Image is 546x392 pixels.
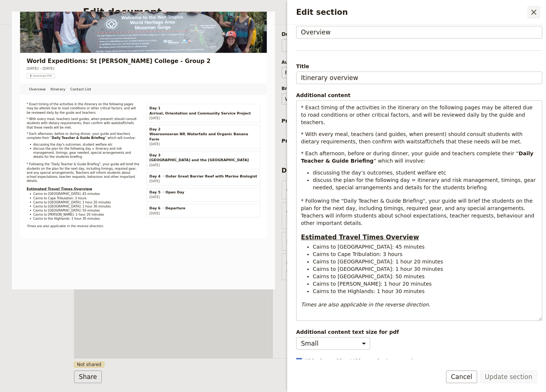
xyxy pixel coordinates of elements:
button: Share [74,371,102,383]
span: Cairns to [GEOGRAPHIC_DATA]: 50 minutes [313,273,425,279]
span: Title [296,63,542,70]
span: Not shared [74,362,104,368]
input: Section label [296,26,542,39]
span: ” which will involve: [374,158,425,164]
strong: Daily Teacher & Guide Brieﬁng [43,227,132,233]
span: Audience [282,59,322,66]
h2: Edit section [296,7,527,18]
span: Cairns to Cape Tribulation: 3 hours [313,251,402,257]
span: Hide days without titles or short summaries [305,357,419,365]
span: * Exact timing of the activities in the itinerary on the following pages may be altered due to ro... [301,104,534,125]
span: ” which will involve: [132,227,184,233]
a: Contact List [101,132,147,153]
button: Update section [480,371,537,383]
a: Overview [27,132,65,153]
span: * Each afternoon, before or during dinner, your guide and teachers complete their “ [27,220,228,233]
input: Title [296,72,542,84]
em: Times are also applicable in the reverse direction. [301,302,431,308]
span: Document name [282,30,463,38]
span: discussing the day’s outcomes, student welfare etc [38,239,172,245]
span: [DATE] – [DATE] [27,101,76,110]
span: Cairns to [GEOGRAPHIC_DATA]: 1 hour 30 minutes [313,266,443,272]
span: Cairns to the Highlands: 1 hour 30 minutes [313,288,425,294]
span: Day 3 [248,257,268,266]
span: Day summary [287,216,323,223]
span: Estimated Travel Times Overview [301,233,419,241]
span: [DATE] [248,239,265,245]
button: Contact List [287,259,322,266]
span: Cairns to [GEOGRAPHIC_DATA]: 45 minutes [313,244,425,250]
div: Document sections [282,166,349,175]
span: World Expeditions [285,95,332,103]
button: ​Download PDF [27,114,75,123]
span: Custom [287,267,322,275]
span: * Following the "Daily Teacher & Guide Briefing", your guide will brief the students on the plan ... [301,198,536,226]
select: Audience​ [282,67,322,78]
button: Cancel [446,371,477,383]
span: * With every meal, teachers (and guides, when present) should consult students with dietary requi... [27,193,221,214]
span: Brand [282,86,463,92]
span: Cairns to [GEOGRAPHIC_DATA]: 1 hour 20 minutes [313,259,443,265]
span: Primary actions [282,117,335,124]
button: Itinerary [287,237,312,245]
a: Itinerary [65,132,101,153]
span: Primary contacts [282,137,339,144]
button: Overview [287,208,314,215]
button: Close drawer [527,6,540,19]
span: Wooroonooran NP, Waterfalls and Organic Banana Farm [248,219,442,237]
button: Cover page [287,186,319,194]
span: [DATE] [248,192,265,198]
span: * Exact timing of the activities in the itinerary on the following pages may be altered due to ro... [27,167,228,187]
span: * With every meal, teachers (and guides, when present) should consult students with dietary requi... [301,131,524,144]
select: Additional content text size for pdf [296,337,370,350]
span: Arrival, Orientation and Community Service Project [248,181,430,190]
span: Download PDF [38,116,70,122]
span: Additional content text size for pdf [296,328,542,336]
div: Additional content [296,92,542,99]
span: * Each afternoon, before or during dinner, your guide and teachers complete their “ [301,150,519,156]
h2: Edit document [83,7,452,18]
input: Document name [282,39,463,52]
span: Cairns to [PERSON_NAME]: 1 hour 20 minutes [313,281,432,287]
span: discuss the plan for the following day = itinerary and risk management, timings, gear needed, spe... [313,177,537,190]
span: Day 1 [248,172,268,181]
span: Day 2 [248,210,268,219]
span: discussing the day’s outcomes, student welfare etc [313,170,446,176]
span: discuss the plan for the following day = itinerary and risk management, timings, gear needed, spe... [38,247,228,268]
